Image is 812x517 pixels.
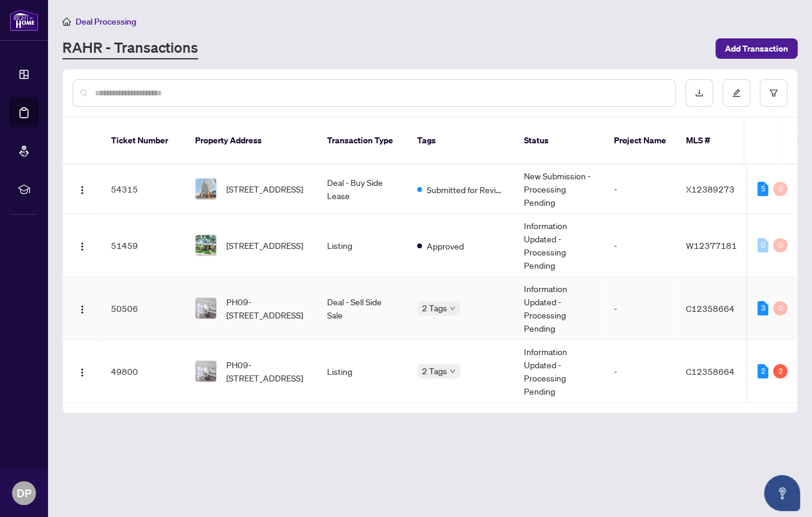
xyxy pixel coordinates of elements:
td: Deal - Buy Side Lease [317,164,408,214]
span: [STREET_ADDRESS] [226,239,303,252]
th: Project Name [604,118,676,164]
th: Tags [408,118,514,164]
button: Logo [73,299,92,318]
img: Logo [77,305,87,314]
span: Approved [427,239,464,253]
div: 0 [773,301,787,315]
td: Deal - Sell Side Sale [317,277,408,340]
span: C12358664 [686,366,735,377]
a: RAHR - Transactions [62,38,198,59]
th: Transaction Type [317,118,408,164]
th: Status [514,118,604,164]
span: edit [732,89,741,97]
img: Logo [77,368,87,377]
td: Information Updated - Processing Pending [514,277,604,340]
div: 0 [773,238,787,253]
span: DP [17,485,31,501]
span: PH09-[STREET_ADDRESS] [226,358,308,384]
td: - [604,214,676,277]
div: 2 [773,364,787,378]
td: - [604,164,676,214]
div: 2 [757,364,768,378]
span: 2 Tags [422,364,447,378]
div: 5 [757,182,768,196]
td: - [604,340,676,403]
td: Information Updated - Processing Pending [514,340,604,403]
img: Logo [77,185,87,195]
span: [STREET_ADDRESS] [226,182,303,196]
img: thumbnail-img [196,361,216,381]
span: Deal Processing [76,16,136,27]
span: down [450,368,456,374]
span: home [62,17,71,26]
button: Add Transaction [715,38,798,59]
td: Listing [317,214,408,277]
span: W12377181 [686,240,737,251]
th: MLS # [676,118,748,164]
td: 51459 [101,214,185,277]
img: thumbnail-img [196,179,216,199]
div: 3 [757,301,768,315]
button: Logo [73,179,92,199]
span: Add Transaction [725,39,788,58]
th: Ticket Number [101,118,185,164]
button: filter [760,79,787,107]
td: Information Updated - Processing Pending [514,214,604,277]
img: Logo [77,242,87,251]
td: Listing [317,340,408,403]
button: Open asap [764,475,800,511]
span: Submitted for Review [427,183,505,196]
span: C12358664 [686,303,735,314]
span: down [450,305,456,311]
td: 49800 [101,340,185,403]
span: 2 Tags [422,301,447,315]
td: New Submission - Processing Pending [514,164,604,214]
img: thumbnail-img [196,235,216,256]
button: Logo [73,362,92,381]
td: 54315 [101,164,185,214]
span: download [695,89,703,97]
img: thumbnail-img [196,298,216,318]
span: filter [769,89,778,97]
span: X12389273 [686,184,735,194]
th: Property Address [185,118,317,164]
button: download [685,79,713,107]
td: 50506 [101,277,185,340]
span: PH09-[STREET_ADDRESS] [226,295,308,321]
td: - [604,277,676,340]
div: 0 [757,238,768,253]
button: edit [723,79,750,107]
img: logo [10,9,38,31]
button: Logo [73,236,92,255]
div: 0 [773,182,787,196]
